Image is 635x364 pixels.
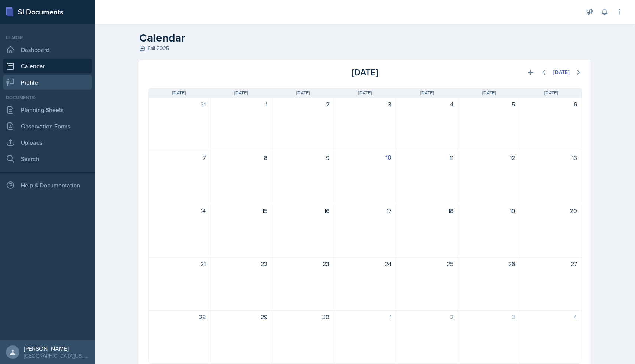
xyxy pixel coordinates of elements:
[3,102,92,117] a: Planning Sheets
[3,151,92,166] a: Search
[524,153,577,162] div: 13
[339,312,391,321] div: 1
[277,100,329,109] div: 2
[3,178,92,193] div: Help & Documentation
[153,206,206,215] div: 14
[339,259,391,268] div: 24
[277,206,329,215] div: 16
[277,312,329,321] div: 30
[548,66,574,79] button: [DATE]
[339,206,391,215] div: 17
[153,259,206,268] div: 21
[215,259,268,268] div: 22
[482,89,496,96] span: [DATE]
[153,153,206,162] div: 7
[139,31,591,45] h2: Calendar
[401,312,453,321] div: 2
[277,153,329,162] div: 9
[172,89,186,96] span: [DATE]
[339,100,391,109] div: 3
[401,206,453,215] div: 18
[401,259,453,268] div: 25
[3,94,92,101] div: Documents
[215,206,268,215] div: 15
[401,100,453,109] div: 4
[296,89,310,96] span: [DATE]
[463,206,515,215] div: 19
[524,100,577,109] div: 6
[153,100,206,109] div: 31
[463,100,515,109] div: 5
[153,312,206,321] div: 28
[3,135,92,150] a: Uploads
[339,153,391,162] div: 10
[524,206,577,215] div: 20
[234,89,248,96] span: [DATE]
[215,312,268,321] div: 29
[3,59,92,73] a: Calendar
[463,259,515,268] div: 26
[524,312,577,321] div: 4
[24,352,89,360] div: [GEOGRAPHIC_DATA][US_STATE]
[24,345,89,352] div: [PERSON_NAME]
[553,69,570,75] div: [DATE]
[215,100,268,109] div: 1
[139,45,591,52] div: Fall 2025
[215,153,268,162] div: 8
[544,89,558,96] span: [DATE]
[420,89,434,96] span: [DATE]
[3,119,92,134] a: Observation Forms
[463,312,515,321] div: 3
[401,153,453,162] div: 11
[3,75,92,90] a: Profile
[3,42,92,57] a: Dashboard
[358,89,372,96] span: [DATE]
[524,259,577,268] div: 27
[277,259,329,268] div: 23
[3,34,92,41] div: Leader
[463,153,515,162] div: 12
[293,66,437,79] div: [DATE]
